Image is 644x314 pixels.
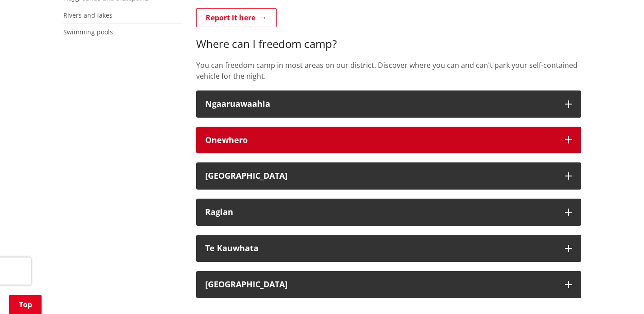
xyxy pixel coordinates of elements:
div: Onewhero [205,136,556,145]
div: [GEOGRAPHIC_DATA] [205,171,556,181]
div: Raglan [205,208,556,217]
button: [GEOGRAPHIC_DATA] [196,271,581,298]
a: Top [9,295,42,314]
h3: Where can I freedom camp? [196,38,581,51]
div: Te Kauwhata [205,244,556,253]
a: Report it here [196,8,277,27]
div: Ngaaruawaahia [205,100,556,109]
p: You can freedom camp in most areas on our district. Discover where you can and can't park your se... [196,60,581,81]
div: [GEOGRAPHIC_DATA] [205,280,556,289]
button: Ngaaruawaahia [196,90,581,118]
a: Swimming pools [63,28,113,36]
button: [GEOGRAPHIC_DATA] [196,162,581,190]
a: Rivers and lakes [63,11,113,19]
button: Te Kauwhata [196,235,581,262]
button: Onewhero [196,127,581,154]
button: Raglan [196,199,581,226]
iframe: Messenger Launcher [602,276,635,309]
